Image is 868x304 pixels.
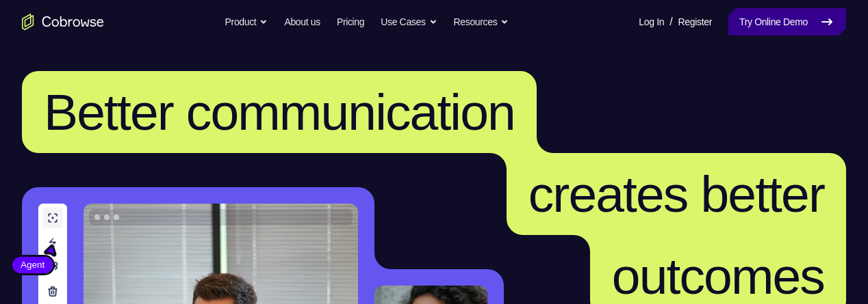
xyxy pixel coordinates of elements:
a: About us [284,8,320,36]
button: Use Cases [381,8,437,36]
a: Try Online Demo [728,8,846,36]
span: creates better [528,165,824,223]
a: Pricing [337,8,364,36]
a: Register [678,8,712,36]
button: Product [225,8,268,36]
button: Resources [454,8,509,36]
a: Go to the home page [22,14,104,30]
span: Better communication [44,83,515,141]
a: Log In [639,8,664,36]
span: / [669,14,672,30]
